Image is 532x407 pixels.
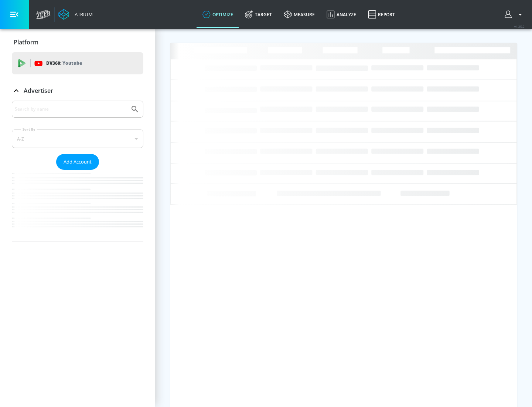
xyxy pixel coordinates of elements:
a: Report [362,1,401,28]
span: v 4.25.2 [514,24,525,28]
p: DV360: [46,59,82,67]
button: Add Account [56,154,99,170]
p: Advertiser [24,87,53,95]
div: Advertiser [12,101,143,242]
p: Platform [14,38,38,46]
div: Atrium [72,11,93,18]
label: Sort By [21,127,37,132]
a: Atrium [58,9,93,20]
nav: list of Advertiser [12,170,143,242]
div: A-Z [12,129,143,148]
a: Target [239,1,278,28]
div: Platform [12,32,143,53]
div: DV360: Youtube [12,52,143,74]
span: Add Account [64,158,92,166]
a: optimize [197,1,239,28]
input: Search by name [15,104,127,114]
div: Advertiser [12,80,143,101]
a: measure [278,1,321,28]
a: Analyze [321,1,362,28]
p: Youtube [62,59,82,67]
